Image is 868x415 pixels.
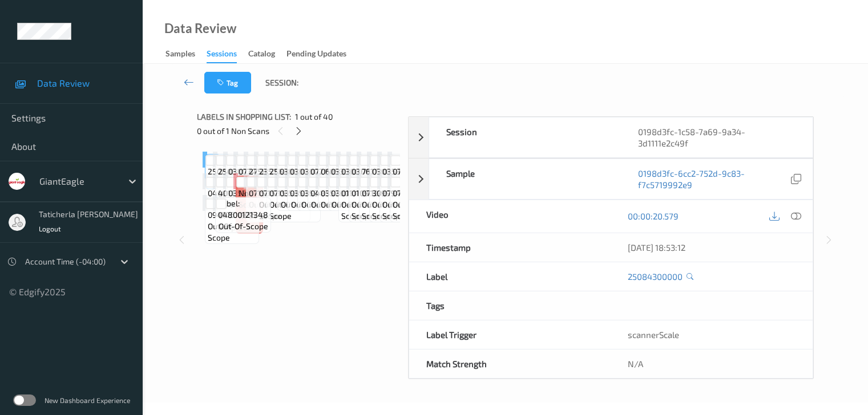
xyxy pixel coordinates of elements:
div: Catalog [248,48,275,62]
div: Label [409,262,611,291]
span: out-of-scope [311,199,361,210]
span: Label: Non-Scan [239,176,260,210]
div: scannerScale [611,320,813,349]
span: out-of-scope [352,199,399,222]
a: 0198d3fc-6cc2-752d-9c83-f7c5719992e9 [638,168,789,190]
span: out-of-scope [332,199,381,210]
div: Sample0198d3fc-6cc2-752d-9c83-f7c5719992e9 [409,158,813,200]
div: Label Trigger [409,320,611,349]
a: Sessions [207,46,248,63]
a: Catalog [248,46,286,62]
span: Labels in shopping list: [197,111,291,123]
span: out-of-scope [372,199,421,222]
span: out-of-scope [208,221,256,243]
span: out-of-scope [382,199,431,222]
span: Session: [265,77,298,88]
div: Timestamp [409,233,611,262]
span: out-of-scope [393,199,442,222]
div: Session0198d3fc-1c58-7a69-9a34-3d1111e2c49f [409,117,813,158]
span: out-of-scope [291,199,341,210]
a: 25084300000 [628,271,683,282]
div: Session [429,117,621,157]
div: Video [409,200,611,233]
span: out-of-scope [219,221,268,232]
div: [DATE] 18:53:12 [628,242,796,253]
a: Samples [165,46,207,62]
span: out-of-scope [321,199,370,210]
span: out-of-scope [281,199,330,210]
div: Match Strength [409,349,611,378]
a: Pending Updates [286,46,358,62]
div: Sessions [207,48,237,63]
span: out-of-scope [301,199,351,210]
button: Tag [204,72,251,93]
div: 0198d3fc-1c58-7a69-9a34-3d1111e2c49f [621,117,813,157]
span: Label: 04800121348 [218,198,268,221]
div: Samples [165,48,195,62]
div: Data Review [164,23,236,34]
div: N/A [611,349,813,378]
div: Sample [429,159,621,199]
span: out-of-scope [341,199,383,222]
div: Tags [409,291,611,320]
span: out-of-scope [362,199,410,222]
a: 00:00:20.579 [628,210,679,222]
div: 0 out of 1 Non Scans [197,124,400,138]
div: Pending Updates [286,48,346,62]
span: 1 out of 40 [295,111,333,123]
